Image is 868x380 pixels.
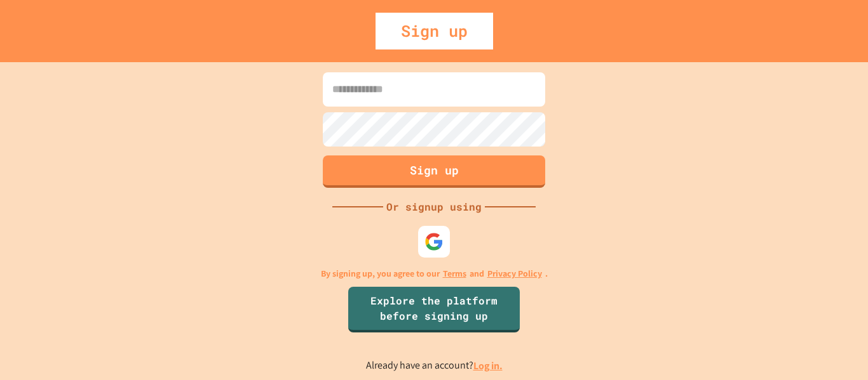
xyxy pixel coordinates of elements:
img: google-icon.svg [424,232,444,251]
a: Terms [443,267,466,280]
iframe: chat widget [815,329,855,367]
p: By signing up, you agree to our and . [321,267,548,280]
a: Privacy Policy [487,267,542,280]
div: Or signup using [383,199,485,214]
p: Already have an account? [366,358,503,374]
a: Log in. [473,359,503,372]
button: Sign up [323,155,545,188]
a: Explore the platform before signing up [348,287,520,332]
iframe: chat widget [763,274,855,328]
div: Sign up [376,13,493,49]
